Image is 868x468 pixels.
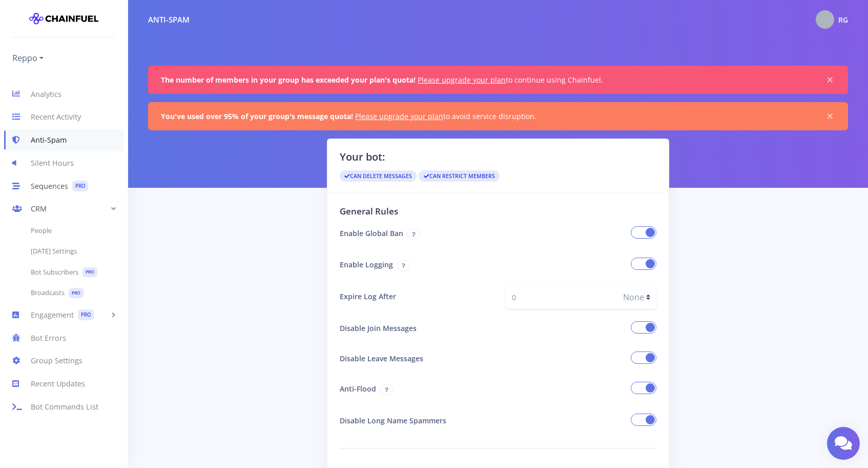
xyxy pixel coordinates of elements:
label: Disable Leave Messages [332,347,498,369]
span: PRO [82,267,97,278]
label: Disable Join Messages [332,317,498,339]
span: PRO [78,309,94,320]
a: Anti-Spam [4,129,123,152]
img: chainfuel-logo [29,8,98,29]
span: Can Restrict Members [419,170,499,182]
span: × [825,75,835,85]
strong: The number of members in your group has exceeded your plan's quota! [161,75,416,85]
label: Enable Global Ban [332,222,498,246]
span: PRO [69,288,84,298]
button: Close [825,111,835,122]
span: to avoid service disruption. [161,111,536,121]
label: Enable Logging [332,254,498,277]
span: to continue using Chainfuel. [161,75,603,85]
input: eg 15, 30, 60 [506,285,617,309]
label: Anti-Flood [332,378,498,401]
span: × [825,111,835,122]
label: Expire Log After [332,285,498,309]
a: Please upgrade your plan [418,75,506,85]
a: Please upgrade your plan [355,111,443,121]
button: Close [825,75,835,85]
h2: Your bot: [340,149,656,165]
h3: General Rules [340,205,656,218]
img: @rgreppo Photo [816,10,834,29]
span: PRO [72,181,88,191]
span: RG [838,15,848,25]
a: Reppo [12,50,44,66]
strong: You've used over 95% of your group's message quota! [161,111,353,121]
div: Anti-Spam [148,14,190,26]
label: Disable Long Name Spammers [332,410,498,432]
a: @rgreppo Photo RG [808,8,848,31]
span: Can Delete Messages [340,170,417,182]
